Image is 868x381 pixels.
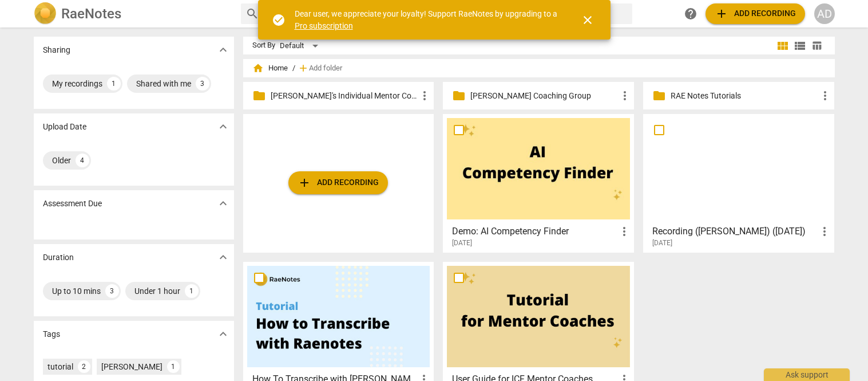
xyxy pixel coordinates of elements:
span: Add recording [298,176,379,190]
span: close [581,13,594,27]
span: Add folder [309,64,342,73]
span: expand_more [216,120,230,133]
div: 3 [196,77,209,91]
p: Assessment Due [43,198,102,210]
button: Show more [215,249,232,266]
span: help [684,7,697,21]
span: expand_more [216,250,230,264]
button: Upload [288,171,388,194]
a: Recording ([PERSON_NAME]) ([DATE])[DATE] [647,118,830,248]
div: Sort By [252,41,275,50]
p: Upload Date [43,121,86,133]
img: Logo [34,2,57,25]
span: check_circle [272,13,286,27]
p: RAE Notes Tutorials [671,90,818,102]
button: Show more [215,325,232,343]
button: Show more [215,41,232,58]
button: AD [814,3,835,24]
div: 3 [105,284,119,298]
div: Dear user, we appreciate your loyalty! Support RaeNotes by upgrading to a [295,8,560,32]
h2: RaeNotes [61,6,121,22]
span: / [292,64,295,73]
span: expand_more [216,197,230,210]
span: [DATE] [652,238,672,248]
div: tutorial [47,361,73,372]
span: more_vert [617,225,631,238]
span: view_list [793,39,807,53]
span: more_vert [418,89,431,103]
span: add [298,176,311,190]
div: Older [52,155,71,166]
span: folder [652,89,666,103]
div: Ask support [764,368,850,381]
a: LogoRaeNotes [34,2,232,25]
span: expand_more [216,327,230,341]
button: Close [574,6,601,34]
div: 1 [185,284,199,298]
div: Default [280,37,322,55]
span: more_vert [818,89,832,103]
button: Tile view [774,37,791,54]
span: Home [252,62,288,74]
div: 1 [107,77,121,91]
span: Add recording [715,7,796,21]
a: Demo: AI Competency Finder[DATE] [447,118,630,248]
div: 4 [76,154,89,167]
span: search [245,7,259,21]
div: My recordings [52,78,102,89]
div: Under 1 hour [134,285,180,297]
p: Sharing [43,44,70,56]
div: 1 [167,360,180,373]
p: Duration [43,252,74,264]
span: home [252,62,264,74]
span: more_vert [618,89,632,103]
span: [DATE] [452,238,472,248]
h3: Recording (Deborah) (7-11-22) [652,225,818,238]
button: Table view [808,37,826,54]
div: 2 [78,360,90,373]
span: add [298,62,309,74]
span: folder [252,89,266,103]
span: table_chart [811,40,822,51]
div: Up to 10 mins [52,285,101,297]
span: more_vert [818,225,831,238]
button: Show more [215,118,232,135]
div: Shared with me [136,78,191,89]
a: Help [680,3,701,24]
span: view_module [776,39,790,53]
span: expand_more [216,43,230,57]
p: Mary Selzer Coaching Group [470,90,618,102]
span: add [715,7,728,21]
button: Show more [215,195,232,212]
a: Pro subscription [295,21,353,30]
button: List view [791,37,808,54]
button: Upload [706,3,805,24]
h3: Demo: AI Competency Finder [452,225,617,238]
p: Amy's Individual Mentor Coaching Clients [271,90,418,102]
p: Tags [43,328,60,340]
span: folder [452,89,466,103]
div: [PERSON_NAME] [101,361,162,372]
